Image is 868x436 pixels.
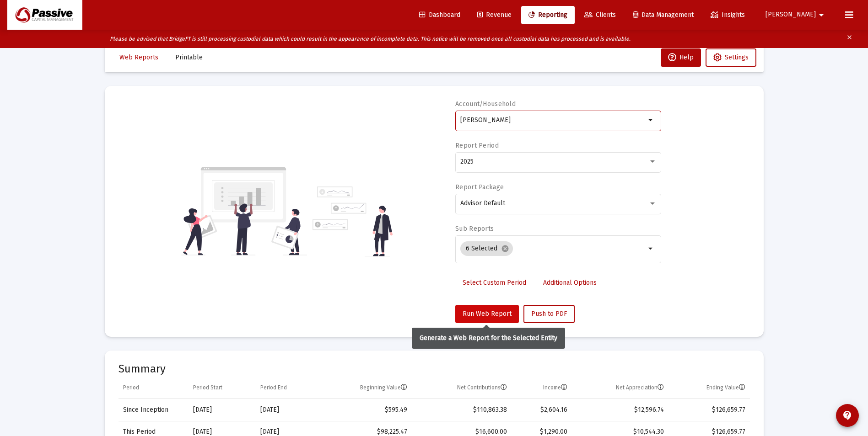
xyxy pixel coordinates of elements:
span: Clients [584,11,616,19]
span: Advisor Default [460,199,505,207]
td: Column Beginning Value [319,377,412,399]
label: Report Package [455,183,504,191]
div: Period [123,384,139,391]
button: Printable [168,48,210,67]
div: [DATE] [260,405,314,415]
label: Report Period [455,142,499,149]
button: Help [661,48,701,67]
mat-icon: arrow_drop_down [646,243,657,254]
img: reporting [181,166,307,256]
td: Column Net Appreciation [572,377,669,399]
button: Run Web Report [455,305,519,323]
div: Net Contributions [457,384,507,391]
div: Period End [260,384,287,391]
img: reporting-alt [313,186,393,256]
td: $595.49 [319,399,412,421]
div: Ending Value [706,384,745,391]
span: Printable [175,53,203,61]
button: Web Reports [112,48,166,67]
a: Dashboard [412,6,468,24]
span: Help [668,53,694,61]
td: Column Ending Value [669,377,750,399]
div: Income [543,384,567,391]
input: Search or select an account or household [460,117,646,124]
span: Run Web Report [463,310,512,318]
img: Dashboard [14,6,75,24]
td: $126,659.77 [669,399,750,421]
span: Additional Options [543,279,597,287]
span: Push to PDF [531,310,567,318]
button: [PERSON_NAME] [755,5,838,24]
label: Sub Reports [455,225,494,233]
button: Push to PDF [523,305,575,323]
span: Select Custom Period [463,279,526,287]
td: $2,604.16 [512,399,572,421]
td: $110,863.38 [412,399,512,421]
mat-icon: cancel [501,245,509,253]
a: Revenue [470,6,519,24]
mat-icon: arrow_drop_down [646,115,657,126]
mat-chip-list: Selection [460,239,646,258]
div: Period Start [193,384,222,391]
a: Data Management [625,6,701,24]
span: Web Reports [119,53,158,61]
td: $12,596.74 [572,399,669,421]
td: Column Income [512,377,572,399]
td: Column Period Start [189,377,256,399]
span: [PERSON_NAME] [766,11,816,19]
mat-chip: 6 Selected [460,241,513,256]
td: Column Period [119,377,189,399]
mat-icon: clear [846,32,853,46]
span: 2025 [460,158,474,165]
div: [DATE] [193,405,251,415]
td: Column Net Contributions [412,377,512,399]
span: Revenue [477,11,512,19]
div: Beginning Value [360,384,407,391]
span: Reporting [528,11,567,19]
a: Insights [703,6,752,24]
span: Insights [711,11,745,19]
button: Settings [706,48,756,67]
mat-icon: arrow_drop_down [816,6,827,24]
td: Column Period End [256,377,319,399]
span: Data Management [633,11,694,19]
mat-icon: contact_support [842,410,853,421]
label: Account/Household [455,100,516,108]
a: Reporting [521,6,575,24]
span: Settings [725,53,749,61]
span: Dashboard [419,11,460,19]
mat-card-title: Summary [119,364,750,373]
div: Net Appreciation [616,384,664,391]
a: Clients [577,6,623,24]
td: Since Inception [119,399,189,421]
i: Please be advised that BridgeFT is still processing custodial data which could result in the appe... [110,36,631,42]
